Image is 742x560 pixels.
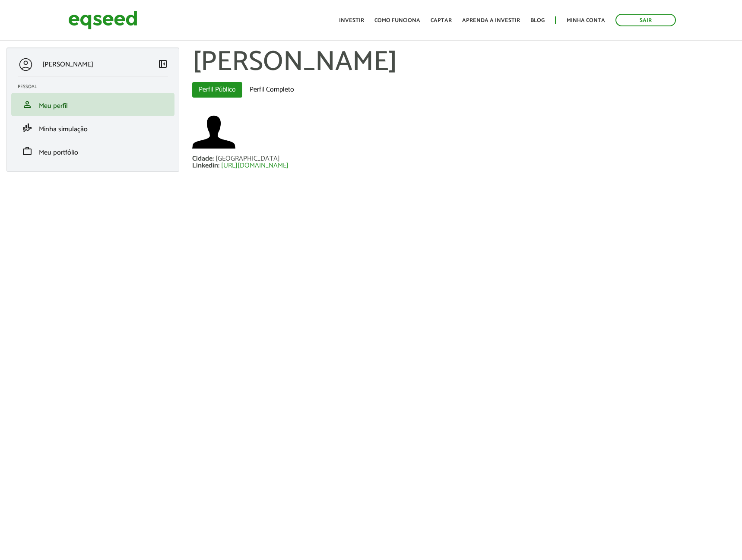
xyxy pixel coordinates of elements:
[243,82,301,98] a: Perfil Completo
[68,9,137,32] img: EqSeed
[212,153,214,165] span: :
[615,14,676,26] a: Sair
[192,155,216,162] div: Cidade
[530,18,545,23] a: Blog
[18,84,174,89] h2: Pessoal
[158,59,168,69] span: left_panel_close
[42,60,93,69] p: [PERSON_NAME]
[192,111,235,154] img: Foto de Claudemir Gomes dos Santos
[11,116,174,139] li: Minha simulação
[218,160,219,171] span: :
[192,111,235,154] a: Ver perfil do usuário.
[192,47,736,78] h1: [PERSON_NAME]
[18,123,168,133] a: finance_modeMinha simulação
[39,100,68,112] span: Meu perfil
[462,18,520,23] a: Aprenda a investir
[39,147,78,158] span: Meu portfólio
[221,162,289,169] a: [URL][DOMAIN_NAME]
[18,99,168,110] a: personMeu perfil
[22,123,32,133] span: finance_mode
[11,139,174,163] li: Meu portfólio
[158,59,168,71] a: Colapsar menu
[39,123,88,135] span: Minha simulação
[216,155,280,162] div: [GEOGRAPHIC_DATA]
[18,146,168,156] a: workMeu portfólio
[374,18,420,23] a: Como funciona
[431,18,452,23] a: Captar
[567,18,605,23] a: Minha conta
[339,18,364,23] a: Investir
[192,82,242,98] a: Perfil Público
[11,93,174,116] li: Meu perfil
[22,99,32,110] span: person
[192,162,221,169] div: Linkedin
[22,146,32,156] span: work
